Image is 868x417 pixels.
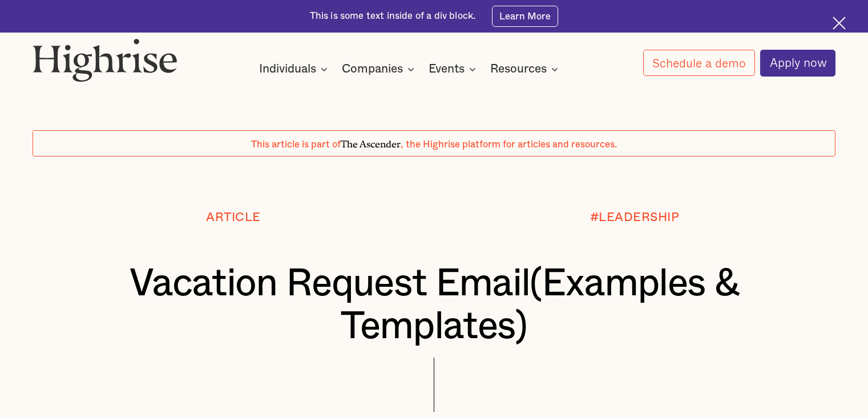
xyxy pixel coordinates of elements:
div: Events [429,62,479,76]
div: Article [206,211,261,224]
span: , the Highrise platform for articles and resources. [401,140,617,149]
div: #LEADERSHIP [590,211,680,224]
div: Companies [342,62,403,76]
div: Events [429,62,465,76]
a: Learn More [492,6,559,26]
div: Resources [490,62,547,76]
div: Companies [342,62,418,76]
div: This is some text inside of a div block. [310,10,476,23]
a: Schedule a demo [643,50,755,76]
span: The Ascender [341,137,401,148]
div: Individuals [259,62,331,76]
div: Resources [490,62,562,76]
span: This article is part of [251,140,341,149]
h1: Vacation Request Email(Examples & Templates) [66,262,802,347]
a: Apply now [760,50,835,77]
img: Highrise logo [33,38,177,82]
div: Individuals [259,62,316,76]
img: Cross icon [833,17,846,30]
